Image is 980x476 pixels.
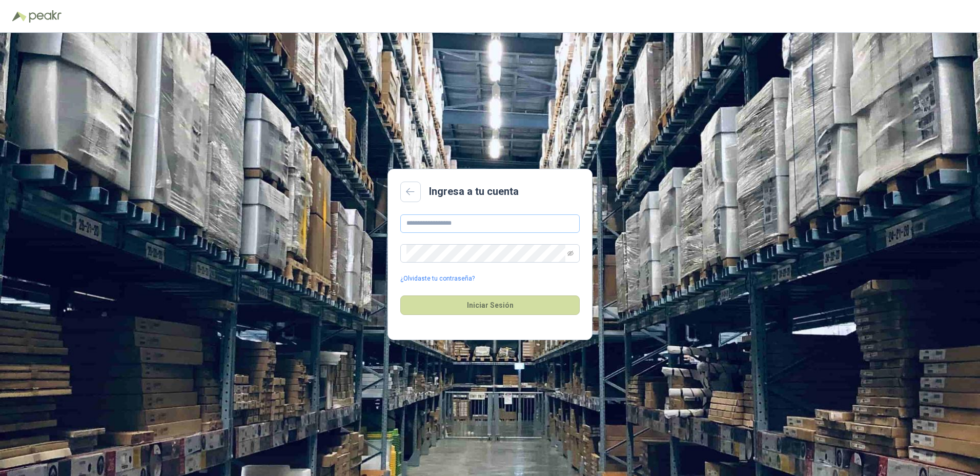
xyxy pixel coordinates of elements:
button: Iniciar Sesión [400,295,580,315]
a: ¿Olvidaste tu contraseña? [400,274,475,284]
img: Logo [12,11,27,22]
img: Peakr [29,10,62,23]
span: eye-invisible [567,250,574,256]
h2: Ingresa a tu cuenta [429,184,519,200]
